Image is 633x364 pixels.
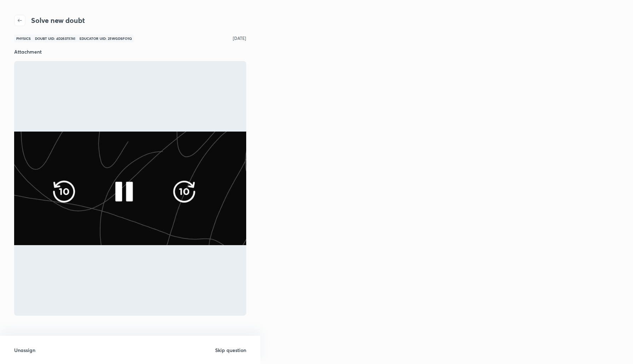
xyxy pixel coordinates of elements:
[31,15,85,26] h4: Solve new doubt
[233,35,246,42] p: [DATE]
[14,346,35,354] h6: Unassign
[77,35,134,42] span: Educator UID: 25WGDSFO1Q
[215,346,246,354] h6: Skip question
[14,48,246,55] h6: Attachment
[33,35,77,42] span: Doubt UID: 4D263757A1
[14,35,33,42] span: Physics
[14,132,246,245] img: -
